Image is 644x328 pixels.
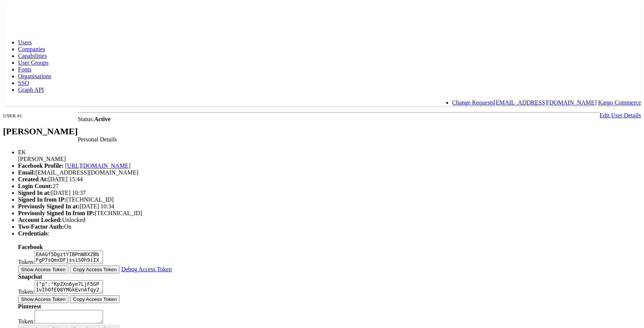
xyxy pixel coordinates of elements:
[18,203,641,210] li: [DATE] 10:34
[18,149,641,162] li: [PERSON_NAME]
[18,251,641,266] div: Token:
[18,73,52,79] a: Organisations
[18,310,641,325] div: Token:
[18,196,66,203] b: Signed In from IP:
[18,210,95,216] b: Previously Signed In from IP:
[18,280,641,295] div: Token:
[35,280,103,294] textarea: {"p":"KpZXn6ye7LjF5GP1vIhOfEQ8YMGkEvnAfqy2qzkNq8+Na09BS7ex/hq10gKiXUkP+FXrrJcWrhcrmStF+2F75sWm+mg...
[70,266,120,273] button: Copy Access Token
[18,176,48,182] b: Created At:
[18,203,80,210] b: Previously Signed In at:
[18,266,68,273] button: Show Access Token
[600,112,641,118] a: Edit User Details
[18,190,641,196] li: [DATE] 10:37
[18,303,41,310] b: Pinterest
[18,183,53,189] b: Login Count:
[494,99,597,106] a: [EMAIL_ADDRESS][DOMAIN_NAME]
[35,251,103,264] textarea: EAAGf5DgztYIBPnW8XZBbFgP7sQmxDFjxsiS0h9iIXW8giG45q4SWkC4CnoWqkCTD4O1TD7ODYQ2CNdyLe7ZCiKgtiFMA8sA0...
[18,230,48,237] b: Credentials
[18,53,47,59] a: Capabilities
[18,217,641,223] li: Unlocked
[3,116,641,123] div: Status:
[18,176,641,183] li: [DATE] 15:44
[452,99,494,106] a: Change Requests
[65,162,130,169] a: [URL][DOMAIN_NAME]
[3,136,641,143] div: Personal Details
[18,169,35,176] b: Email:
[18,66,32,73] a: Fonts
[18,162,64,169] b: Facebook Profile:
[18,273,42,280] b: Snapchat
[18,59,48,66] a: User Groups
[70,295,120,303] button: Copy Access Token
[598,99,641,106] a: Kargo Commerce
[3,126,78,137] h2: [PERSON_NAME]
[18,46,45,52] a: Companies
[18,244,43,250] b: Facebook
[18,87,44,93] a: Graph API
[18,223,64,230] b: Two-Factor Auth:
[18,80,29,86] a: SSO
[121,266,172,272] a: Debug Access Token
[18,169,641,176] li: [EMAIL_ADDRESS][DOMAIN_NAME]
[18,149,641,156] div: EK
[94,116,111,122] b: Active
[3,113,22,118] small: USER #1
[18,223,641,230] li: On
[18,196,641,203] li: [TECHNICAL_ID]
[18,39,32,46] a: Users
[18,217,62,223] b: Account Locked:
[18,190,51,196] b: Signed In at:
[18,183,641,190] li: 27
[18,295,68,303] button: Show Access Token
[18,210,641,217] li: [TECHNICAL_ID]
